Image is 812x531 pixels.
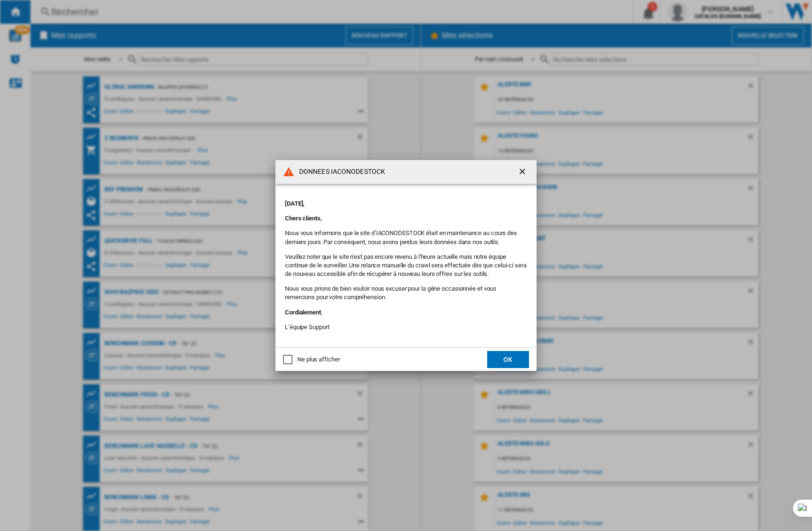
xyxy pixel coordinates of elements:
b: Chers clients, [285,215,322,222]
b: Cordialement [285,309,321,316]
p: Nous vous prions de bien vouloir nous excuser pour la gêne occasionnée et vous remercions pour vo... [285,284,527,302]
ng-md-icon: getI18NText('BUTTONS.CLOSE_DIALOG') [518,167,529,178]
div: Ne plus afficher [297,355,340,364]
h4: DONNEES IACONODESTOCK [294,167,385,177]
p: Nous vous informons que le site d’IACONODESTOCK était en maintenance au cours des derniers jours.... [285,229,527,246]
md-checkbox: Ne plus afficher [283,355,340,364]
button: OK [487,351,529,368]
p: L’équipe Support [285,323,527,332]
b: [DATE], [285,200,304,207]
button: getI18NText('BUTTONS.CLOSE_DIALOG') [514,162,533,181]
p: Veuillez noter que le site n'est pas encore revenu à l'heure actuelle mais notre équipe continue ... [285,253,527,279]
p: , [285,308,527,317]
